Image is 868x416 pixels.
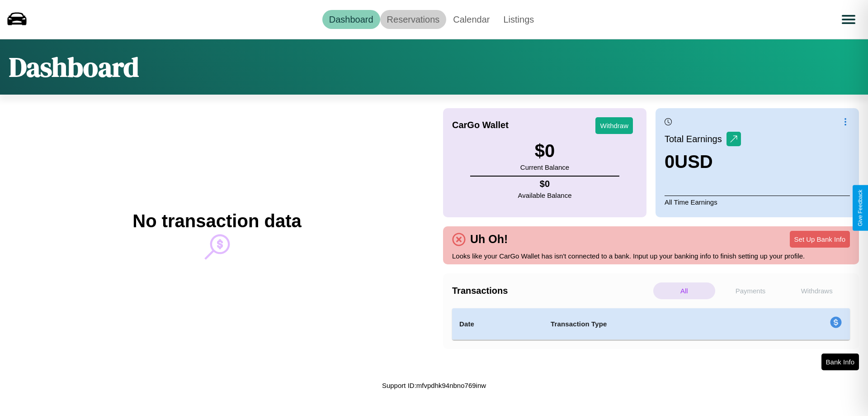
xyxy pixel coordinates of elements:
p: Looks like your CarGo Wallet has isn't connected to a bank. Input up your banking info to finish ... [452,250,850,262]
h3: 0 USD [665,152,741,172]
button: Withdraw [595,117,633,134]
h2: No transaction data [132,211,301,231]
a: Dashboard [322,10,380,29]
h4: Date [459,319,536,330]
button: Open menu [836,7,861,32]
button: Set Up Bank Info [790,231,850,248]
h4: Transaction Type [551,319,756,330]
p: All [653,282,715,299]
p: All Time Earnings [665,196,850,208]
table: simple table [452,308,850,340]
p: Available Balance [518,189,572,201]
h4: Transactions [452,286,651,296]
h3: $ 0 [520,141,569,161]
p: Support ID: mfvpdhk94nbno769inw [382,379,486,392]
h4: CarGo Wallet [452,120,509,130]
p: Total Earnings [665,131,726,147]
h4: $ 0 [518,179,572,189]
a: Calendar [446,10,496,29]
button: Bank Info [821,354,859,370]
div: Give Feedback [857,190,863,226]
h1: Dashboard [9,48,139,86]
p: Payments [720,282,782,299]
p: Withdraws [786,282,848,299]
a: Listings [496,10,541,29]
a: Reservations [380,10,447,29]
h4: Uh Oh! [466,233,512,246]
p: Current Balance [520,161,569,173]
